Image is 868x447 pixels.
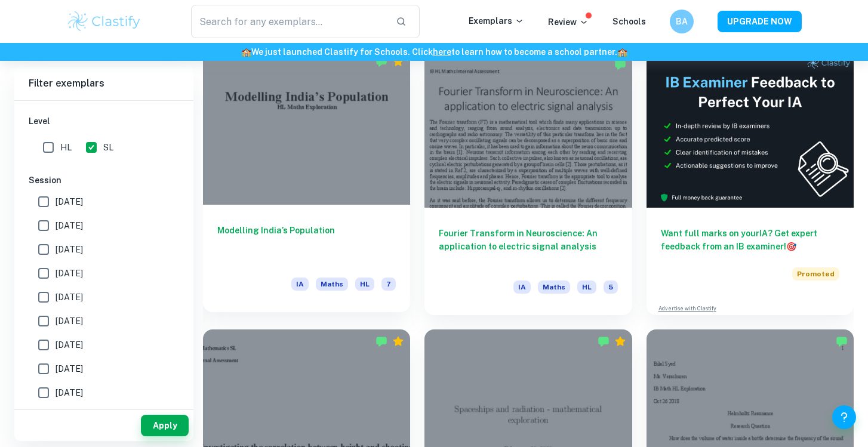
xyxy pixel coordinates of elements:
span: SL [103,141,113,154]
button: Help and Feedback [832,405,856,429]
h6: We just launched Clastify for Schools. Click to learn how to become a school partner. [2,45,866,58]
span: IA [291,278,309,291]
span: 🎯 [786,242,796,251]
img: Marked [598,335,610,347]
a: Advertise with Clastify [658,304,716,313]
img: Thumbnail [647,53,854,208]
h6: Filter exemplars [14,67,193,100]
span: 🏫 [241,47,251,57]
h6: Level [29,115,179,128]
a: here [433,47,451,57]
span: 5 [604,280,618,294]
span: Promoted [792,267,839,280]
p: Exemplars [469,14,524,27]
img: Clastify logo [66,10,142,33]
a: Schools [612,17,646,26]
h6: Session [29,174,179,187]
h6: BA [675,15,689,28]
button: UPGRADE NOW [718,11,802,32]
a: Want full marks on yourIA? Get expert feedback from an IB examiner!PromotedAdvertise with Clastify [647,53,854,315]
span: [DATE] [56,386,83,399]
span: [DATE] [56,267,83,280]
div: Premium [392,335,404,347]
span: IA [513,280,531,294]
input: Search for any exemplars... [191,5,386,38]
img: Marked [375,56,387,67]
button: Apply [141,415,189,436]
h6: Modelling India’s Population [217,224,396,263]
span: [DATE] [56,291,83,304]
img: Marked [614,58,626,70]
span: Maths [538,280,570,294]
span: 7 [381,278,396,291]
span: [DATE] [56,195,83,208]
div: Premium [614,335,626,347]
span: [DATE] [56,338,83,352]
h6: Want full marks on your IA ? Get expert feedback from an IB examiner! [661,227,839,253]
span: [DATE] [56,315,83,328]
div: Premium [392,56,404,67]
h6: Fourier Transform in Neuroscience: An application to electric signal analysis [439,227,617,266]
span: [DATE] [56,362,83,375]
img: Marked [375,335,387,347]
span: HL [577,280,596,294]
span: Maths [316,278,348,291]
span: [DATE] [56,243,83,256]
span: HL [60,141,72,154]
button: BA [670,10,694,33]
span: HL [355,278,374,291]
img: Marked [836,335,848,347]
p: Review [548,16,589,29]
span: 🏫 [617,47,627,57]
a: Modelling India’s PopulationIAMathsHL7 [203,53,410,315]
a: Fourier Transform in Neuroscience: An application to electric signal analysisIAMathsHL5 [424,53,632,315]
span: [DATE] [56,219,83,232]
